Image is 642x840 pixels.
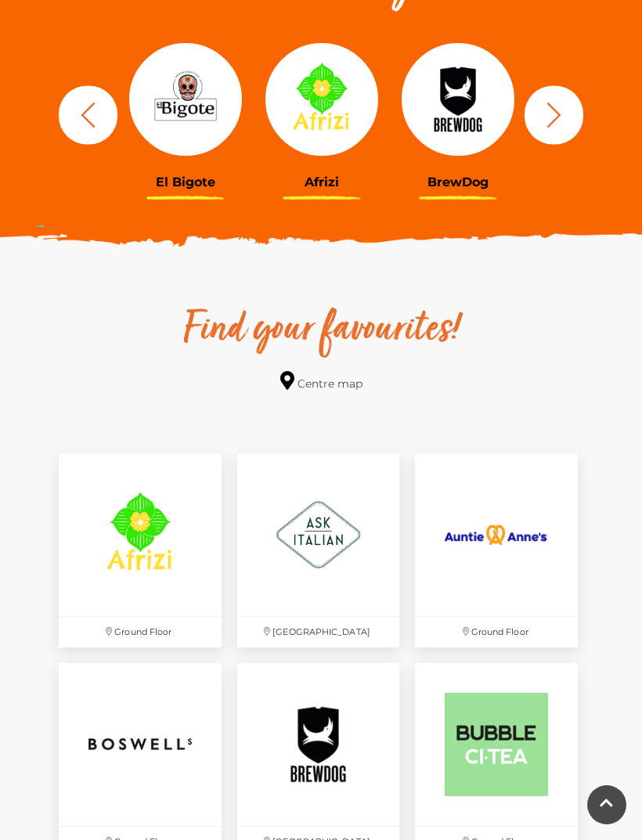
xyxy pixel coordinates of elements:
[129,175,242,189] h3: El Bigote
[51,445,229,655] a: Ground Floor
[129,37,242,189] a: El Bigote
[51,305,591,355] h2: Find your favourites!
[229,445,408,655] a: [GEOGRAPHIC_DATA]
[415,617,578,647] p: Ground Floor
[280,371,362,392] a: Centre map
[265,175,378,189] h3: Afrizi
[402,37,514,189] a: BrewDog
[237,617,400,647] p: [GEOGRAPHIC_DATA]
[407,445,586,655] a: Ground Floor
[265,37,378,189] a: Afrizi
[59,617,222,647] p: Ground Floor
[402,175,514,189] h3: BrewDog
